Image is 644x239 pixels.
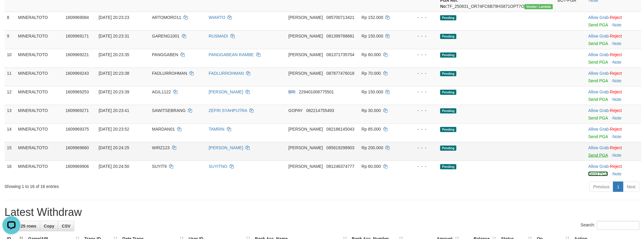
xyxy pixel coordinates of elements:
[289,15,323,20] span: [PERSON_NAME]
[66,52,89,57] span: 1609969221
[408,145,435,151] div: - - -
[326,145,354,150] span: Copy 085819298903 to clipboard
[588,134,608,139] a: Send PGA
[99,145,129,150] span: [DATE] 20:24:25
[613,78,622,83] a: Note
[588,60,608,65] a: Send PGA
[289,89,295,94] span: BRI
[326,52,354,57] span: Copy 081371735704 to clipboard
[610,15,622,20] a: Reject
[588,78,608,83] a: Send PGA
[588,52,610,57] span: ·
[209,34,228,38] a: RUSMADI
[440,71,456,76] span: Pending
[152,108,185,113] span: SAWITSEBRANG
[586,12,641,30] td: ·
[16,86,63,105] td: MINERALTOTO
[16,49,63,68] td: MINERALTOTO
[588,71,609,76] a: Allow Grab
[588,116,608,120] a: Send PGA
[289,108,303,113] span: GOPAY
[289,145,323,150] span: [PERSON_NAME]
[16,30,63,49] td: MINERALTOTO
[588,71,610,76] span: ·
[152,71,187,76] span: FADLURROHMAN
[66,164,89,169] span: 1609969906
[586,86,641,105] td: ·
[613,97,622,102] a: Note
[99,15,129,20] span: [DATE] 20:23:23
[586,105,641,123] td: ·
[152,34,180,38] span: GARENG1001
[289,127,323,132] span: [PERSON_NAME]
[588,108,609,113] a: Allow Grab
[66,145,89,150] span: 1609969660
[408,163,435,169] div: - - -
[209,145,243,150] a: [PERSON_NAME]
[4,142,16,161] td: 15
[586,30,641,49] td: ·
[362,164,381,169] span: Rp 60.000
[16,142,63,161] td: MINERALTOTO
[362,145,383,150] span: Rp 200.000
[99,71,129,76] span: [DATE] 20:23:38
[66,89,89,94] span: 1609969253
[16,161,63,179] td: MINERALTOTO
[4,105,16,123] td: 13
[588,127,610,132] span: ·
[613,182,623,192] a: 1
[610,71,622,76] a: Reject
[408,126,435,132] div: - - -
[408,14,435,20] div: - - -
[4,123,16,142] td: 14
[610,127,622,132] a: Reject
[586,142,641,161] td: ·
[2,2,20,20] button: Open LiveChat chat widget
[4,161,16,179] td: 16
[152,164,167,169] span: SUYIT9
[99,164,129,169] span: [DATE] 20:24:50
[16,105,63,123] td: MINERALTOTO
[99,127,129,132] span: [DATE] 20:23:52
[326,164,354,169] span: Copy 081246374777 to clipboard
[99,34,129,38] span: [DATE] 20:23:31
[440,15,456,20] span: Pending
[408,33,435,39] div: - - -
[610,52,622,57] a: Reject
[588,15,609,20] a: Allow Grab
[152,52,178,57] span: PANGGABEN
[408,52,435,58] div: - - -
[613,41,622,46] a: Note
[66,127,89,132] span: 1609969375
[66,15,89,20] span: 1609969084
[4,206,640,218] h1: Latest Withdraw
[209,127,224,132] a: TAMRIN
[152,145,170,150] span: WIRZ123
[152,15,181,20] span: ARTOMORO11
[588,108,610,113] span: ·
[588,34,610,38] span: ·
[4,49,16,68] td: 10
[362,71,381,76] span: Rp 70.000
[613,134,622,139] a: Note
[99,108,129,113] span: [DATE] 20:23:41
[362,34,383,38] span: Rp 150.000
[588,145,609,150] a: Allow Grab
[586,123,641,142] td: ·
[524,4,553,9] span: Vendor URL: https://order7.1velocity.biz
[40,221,58,231] a: Copy
[613,116,622,120] a: Note
[209,15,225,20] a: WIARTO
[4,86,16,105] td: 12
[588,52,609,57] a: Allow Grab
[589,182,613,192] a: Previous
[440,108,456,113] span: Pending
[289,71,323,76] span: [PERSON_NAME]
[610,164,622,169] a: Reject
[66,71,89,76] span: 1609969243
[586,161,641,179] td: ·
[99,52,129,57] span: [DATE] 20:23:35
[440,146,456,151] span: Pending
[408,107,435,113] div: - - -
[16,12,63,30] td: MINERALTOTO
